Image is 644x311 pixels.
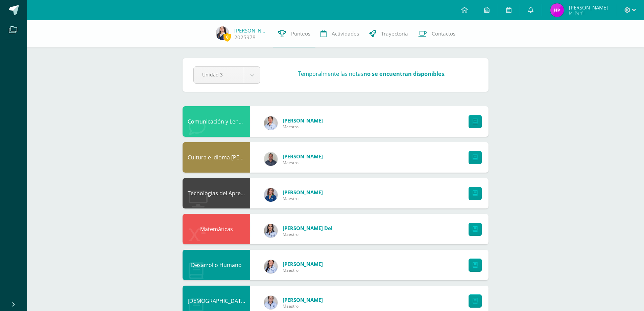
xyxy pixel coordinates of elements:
span: Maestro [283,303,323,309]
img: dc8e5749d5cc5fa670e8d5c98426d2b3.png [264,188,278,202]
span: Unidad 3 [202,67,235,83]
img: c930f3f73c3d00a5c92100a53b7a1b5a.png [264,152,278,166]
a: 2025978 [234,34,256,41]
a: Actividades [315,20,364,47]
a: Unidad 3 [194,67,260,83]
span: Maestro [283,196,323,201]
a: Contactos [413,20,460,47]
span: [PERSON_NAME] [569,4,608,11]
span: Maestro [283,231,333,237]
a: [PERSON_NAME] [234,27,268,34]
h3: Temporalmente las notas . [298,70,446,77]
span: Punteos [291,30,310,37]
span: Contactos [432,30,455,37]
img: 4a77e86a057a835a8c5830140d6f3b68.png [216,26,229,40]
span: Mi Perfil [569,10,608,16]
span: Maestro [283,160,323,165]
span: [PERSON_NAME] [283,153,323,160]
span: [PERSON_NAME] [283,261,323,267]
span: Trayectoria [381,30,408,37]
div: Matemáticas [183,214,250,244]
a: Trayectoria [364,20,413,47]
span: Maestro [283,124,323,130]
span: [PERSON_NAME] [283,296,323,303]
span: Actividades [332,30,359,37]
span: [PERSON_NAME] [283,117,323,124]
div: Comunicación y Lenguaje Idioma Extranjero Inglés [183,106,250,137]
span: [PERSON_NAME] [283,189,323,196]
div: Cultura e Idioma Maya Garífuna o Xinca [183,142,250,173]
img: a19da184a6dd3418ee17da1f5f2698ae.png [264,296,278,309]
img: 8adba496f07abd465d606718f465fded.png [264,224,278,238]
a: Punteos [273,20,315,47]
strong: no se encuentran disponibles [363,70,444,77]
img: aa878318b5e0e33103c298c3b86d4ee8.png [264,260,278,273]
img: 2b9c4a3f1a102f4babbf2303f3f9099b.png [550,3,564,17]
div: Tecnologías del Aprendizaje y la Comunicación [183,178,250,208]
span: Maestro [283,267,323,273]
span: 0 [223,33,231,41]
span: [PERSON_NAME] del [283,225,333,231]
div: Desarrollo Humano [183,250,250,280]
img: d52ea1d39599abaa7d54536d330b5329.png [264,116,278,130]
